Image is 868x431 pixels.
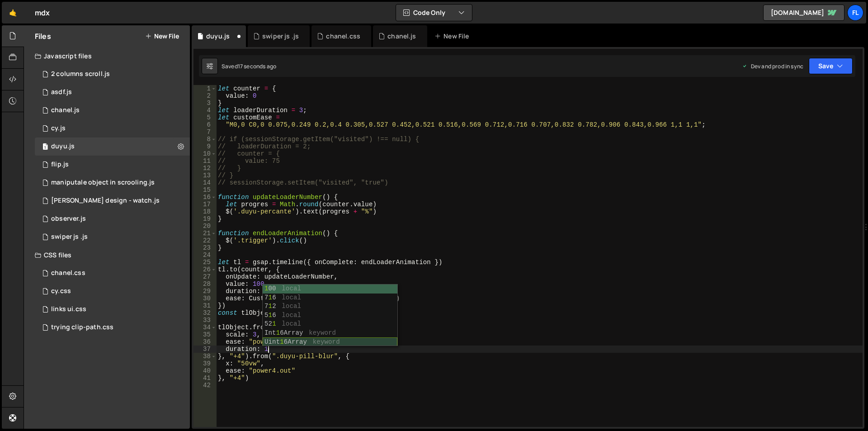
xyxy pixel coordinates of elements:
div: 17 [193,201,217,208]
span: 1 [42,144,48,151]
div: 41 [193,374,217,382]
div: chanel.js [51,106,80,114]
div: 3 [193,99,217,107]
div: 2 [193,92,217,99]
div: 21 [193,230,217,237]
button: Save [809,58,853,74]
div: 14087/45251.css [35,264,190,282]
div: 7 [193,128,217,136]
div: New File [434,32,472,41]
div: 14087/43937.js [35,83,190,101]
div: chanel.js [387,32,416,41]
div: 22 [193,237,217,244]
div: 37 [193,346,217,353]
div: duyu.js [51,142,75,151]
div: 14087/45247.js [35,101,190,119]
div: 4 [193,107,217,114]
div: 14087/45370.js [35,228,190,246]
div: CSS files [24,246,190,264]
div: Saved [222,62,276,70]
div: 36 [193,338,217,346]
div: 14087/36400.css [35,318,190,336]
div: chanel.css [51,269,85,277]
div: 6 [193,121,217,128]
div: 11 [193,157,217,165]
div: trying clip-path.css [51,323,113,332]
div: 15 [193,186,217,194]
div: Dev and prod in sync [742,62,803,70]
div: chanel.css [326,32,360,41]
div: 13 [193,172,217,179]
a: 🤙 [2,2,24,24]
div: 12 [193,165,217,172]
div: 35 [193,331,217,338]
div: 32 [193,309,217,317]
div: duyu.js [206,32,230,41]
div: 18 [193,208,217,215]
div: 2 columns scroll.js [51,70,110,78]
div: mdx [35,7,50,18]
div: maniputale object in scrooling.js [51,179,155,187]
div: 14 [193,179,217,186]
div: 25 [193,259,217,266]
div: 42 [193,382,217,389]
div: 10 [193,150,217,157]
div: 33 [193,317,217,324]
div: flip.js [51,161,69,169]
div: observer.js [51,215,86,223]
div: 38 [193,353,217,360]
div: 14087/37273.js [35,156,190,174]
div: 14087/36530.js [35,65,190,83]
button: New File [145,33,179,40]
div: 14087/35941.js [35,192,190,210]
div: asdf.js [51,88,72,96]
div: 28 [193,280,217,288]
div: Javascript files [24,47,190,65]
div: 30 [193,295,217,302]
div: 16 [193,194,217,201]
div: 14087/44148.js [35,119,190,137]
div: 17 seconds ago [238,62,276,70]
div: 19 [193,215,217,223]
div: 29 [193,288,217,295]
div: 14087/44196.css [35,282,190,300]
button: Code Only [396,5,472,21]
div: 40 [193,367,217,374]
div: 14087/36990.js [35,210,190,228]
div: 5 [193,114,217,121]
div: cy.css [51,287,71,295]
div: 14087/45503.js [35,137,190,156]
div: [PERSON_NAME] design - watch.js [51,197,160,205]
div: 34 [193,324,217,331]
div: 9 [193,143,217,150]
div: 24 [193,251,217,259]
div: 1 [193,85,217,92]
div: 20 [193,223,217,230]
div: 23 [193,244,217,251]
h2: Files [35,31,51,41]
div: swiper js .js [51,233,88,241]
a: fl [847,5,863,21]
div: 39 [193,360,217,367]
a: [DOMAIN_NAME] [763,5,844,21]
div: swiper js .js [262,32,299,41]
div: 14087/36120.js [35,174,190,192]
div: cy.js [51,124,66,133]
div: 14087/37841.css [35,300,190,318]
div: 27 [193,273,217,280]
div: 8 [193,136,217,143]
div: 26 [193,266,217,273]
div: 31 [193,302,217,309]
div: links ui.css [51,305,86,313]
